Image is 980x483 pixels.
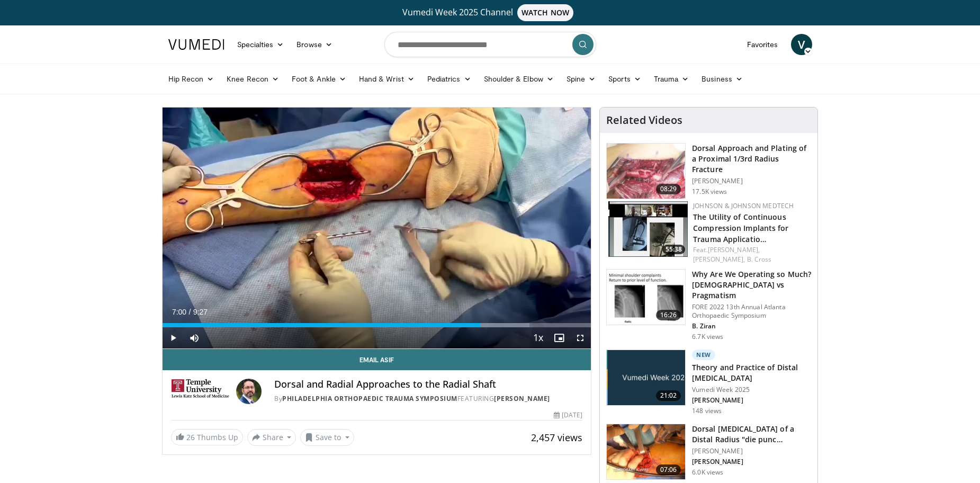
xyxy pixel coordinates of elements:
img: 00376a2a-df33-4357-8f72-5b9cd9908985.jpg.150x105_q85_crop-smart_upscale.jpg [607,350,685,405]
p: B. Ziran [692,322,811,330]
a: 16:26 Why Are We Operating so Much? [DEMOGRAPHIC_DATA] vs Pragmatism FORE 2022 13th Annual Atlant... [606,269,811,341]
span: 16:26 [656,310,681,320]
a: Hip Recon [162,68,221,90]
img: 66e8a908-5181-456e-9087-b4022d3aa5b8.150x105_q85_crop-smart_upscale.jpg [607,424,685,479]
p: [PERSON_NAME] [692,177,811,185]
h3: Why Are We Operating so Much? [DEMOGRAPHIC_DATA] vs Pragmatism [692,269,811,301]
a: Vumedi Week 2025 ChannelWATCH NOW [170,4,811,21]
a: Specialties [231,34,291,55]
input: Search topics, interventions [384,32,596,57]
div: By FEATURING [274,394,582,404]
a: [PERSON_NAME] [494,394,550,403]
a: Foot & Ankle [285,68,353,90]
span: 07:06 [656,464,681,475]
a: Browse [290,34,339,55]
p: 148 views [692,407,722,415]
button: Play [163,327,184,348]
img: 99079dcb-b67f-40ef-8516-3995f3d1d7db.150x105_q85_crop-smart_upscale.jpg [607,270,685,325]
a: The Utility of Continuous Compression Implants for Trauma Applicatio… [693,212,788,244]
p: 17.5K views [692,187,727,196]
a: B. Cross [747,255,772,264]
h3: Dorsal Approach and Plating of a Proximal 1/3rd Radius Fracture [692,143,811,175]
span: 26 [186,432,195,442]
button: Fullscreen [570,327,591,348]
p: [PERSON_NAME] [692,447,811,455]
a: Favorites [741,34,785,55]
a: 21:02 New Theory and Practice of Distal [MEDICAL_DATA] Vumedi Week 2025 [PERSON_NAME] 148 views [606,350,811,415]
p: Vumedi Week 2025 [692,386,811,394]
a: Hand & Wrist [353,68,421,90]
div: Feat. [693,245,809,264]
a: 55:38 [608,201,688,257]
span: WATCH NOW [517,4,573,21]
span: 2,457 views [531,431,582,444]
p: New [692,350,715,360]
a: Spine [560,68,602,90]
span: 55:38 [662,245,685,254]
a: 26 Thumbs Up [171,429,243,445]
p: [PERSON_NAME] [692,396,811,405]
a: Shoulder & Elbow [478,68,560,90]
p: 6.7K views [692,333,723,341]
p: 6.0K views [692,468,723,477]
a: Trauma [648,68,696,90]
img: 05424410-063a-466e-aef3-b135df8d3cb3.150x105_q85_crop-smart_upscale.jpg [608,201,688,257]
h3: Dorsal [MEDICAL_DATA] of a Distal Radius "die punc… [692,424,811,445]
img: Philadelphia Orthopaedic Trauma Symposium [171,379,232,404]
a: Email Asif [163,349,591,370]
span: 21:02 [656,390,681,401]
button: Share [247,429,296,446]
button: Playback Rate [527,327,549,348]
a: Johnson & Johnson MedTech [693,201,794,210]
h3: Theory and Practice of Distal [MEDICAL_DATA] [692,362,811,383]
a: [PERSON_NAME], [708,245,760,254]
div: Progress Bar [163,323,591,327]
p: FORE 2022 13th Annual Atlanta Orthopaedic Symposium [692,303,811,320]
a: Philadelphia Orthopaedic Trauma Symposium [282,394,457,403]
span: 9:27 [193,308,208,316]
img: edd4a696-d698-4b82-bf0e-950aa4961b3f.150x105_q85_crop-smart_upscale.jpg [607,144,685,199]
h4: Related Videos [606,114,682,127]
a: 08:29 Dorsal Approach and Plating of a Proximal 1/3rd Radius Fracture [PERSON_NAME] 17.5K views [606,143,811,199]
a: Knee Recon [220,68,285,90]
a: Pediatrics [421,68,478,90]
a: Business [695,68,749,90]
a: V [791,34,812,55]
a: Sports [602,68,648,90]
img: Avatar [236,379,262,404]
h4: Dorsal and Radial Approaches to the Radial Shaft [274,379,582,390]
span: / [189,308,191,316]
span: 7:00 [172,308,186,316]
a: 07:06 Dorsal [MEDICAL_DATA] of a Distal Radius "die punc… [PERSON_NAME] [PERSON_NAME] 6.0K views [606,424,811,480]
video-js: Video Player [163,108,591,349]
div: [DATE] [554,410,582,420]
span: 08:29 [656,184,681,194]
button: Save to [300,429,354,446]
button: Mute [184,327,205,348]
p: [PERSON_NAME] [692,458,811,466]
button: Enable picture-in-picture mode [549,327,570,348]
a: [PERSON_NAME], [693,255,745,264]
img: VuMedi Logo [168,39,224,50]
